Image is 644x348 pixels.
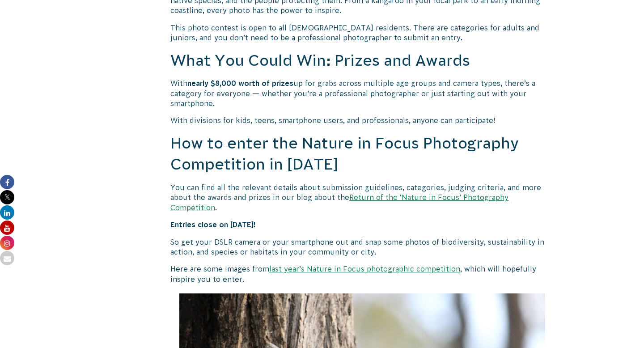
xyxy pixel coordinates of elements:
h2: How to enter the Nature in Focus Photography Competition in [DATE] [170,133,554,175]
p: This photo contest is open to all [DEMOGRAPHIC_DATA] residents. There are categories for adults a... [170,23,554,43]
strong: Entries close on [DATE]! [170,221,256,229]
p: With divisions for kids, teens, smartphone users, and professionals, anyone can participate! [170,115,554,125]
h2: What You Could Win: Prizes and Awards [170,50,554,72]
a: Return of the ‘Nature in Focus’ Photography Competition [170,193,508,211]
p: So get your DSLR camera or your smartphone out and snap some photos of biodiversity, sustainabili... [170,237,554,257]
a: last year’s Nature in Focus photographic competition [269,265,460,273]
p: You can find all the relevant details about submission guidelines, categories, judging criteria, ... [170,182,554,212]
p: Here are some images from , which will hopefully inspire you to enter. [170,264,554,284]
strong: nearly $8,000 worth of prizes [187,79,293,87]
p: With up for grabs across multiple age groups and camera types, there’s a category for everyone — ... [170,78,554,108]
